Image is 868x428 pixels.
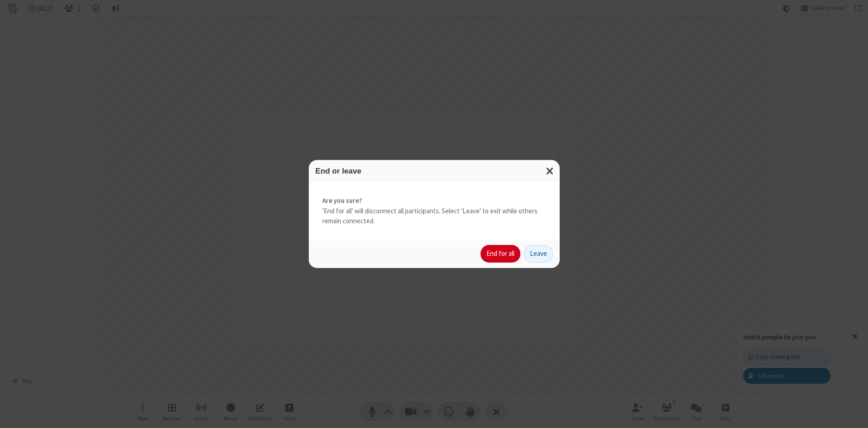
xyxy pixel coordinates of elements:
div: 'End for all' will disconnect all participants. Select 'Leave' to exit while others remain connec... [309,182,560,240]
button: Leave [524,245,553,263]
h3: End or leave [316,167,553,175]
button: End for all [481,245,520,263]
strong: Are you sure? [322,196,546,206]
button: Close modal [541,160,560,182]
